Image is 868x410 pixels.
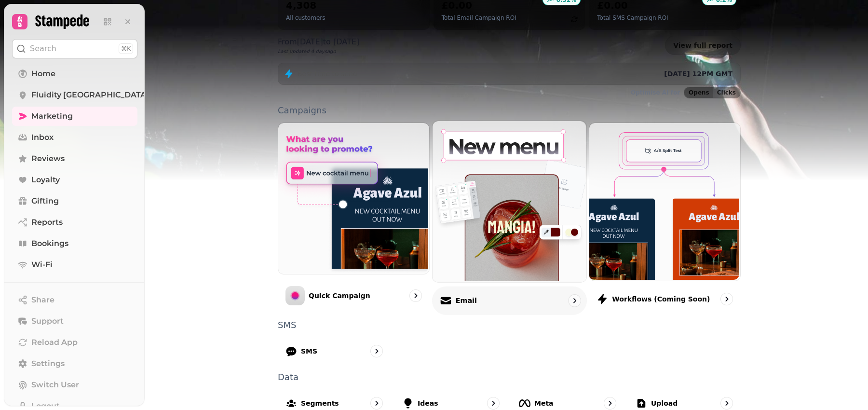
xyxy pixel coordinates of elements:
[432,121,587,315] a: EmailEmail
[566,11,583,27] button: refresh
[664,70,732,78] span: [DATE] 12PM GMT
[612,294,710,304] p: Workflows (coming soon)
[431,120,585,281] img: Email
[372,398,381,408] svg: go to
[12,191,137,211] a: Gifting
[31,217,63,228] span: Reports
[31,153,65,164] span: Reviews
[278,106,741,115] p: Campaigns
[684,87,713,98] button: Opens
[689,90,709,96] span: Opens
[278,48,359,55] p: Last updated 4 days ago
[12,213,137,232] a: Reports
[488,398,498,408] svg: go to
[722,294,732,304] svg: go to
[455,296,476,305] p: Email
[631,89,680,96] p: Optimise AI for
[651,398,678,408] p: Upload
[12,39,137,58] button: Search⌘K
[722,398,732,408] svg: go to
[31,379,79,391] span: Switch User
[298,69,357,79] p: Best time to send
[12,375,137,395] button: Switch User
[12,255,137,274] a: Wi-Fi
[31,132,54,143] span: Inbox
[278,337,391,365] a: SMS
[31,337,78,348] span: Reload App
[286,14,325,22] p: All customers
[12,234,137,253] a: Bookings
[31,195,59,207] span: Gifting
[12,290,137,310] button: Share
[278,321,741,329] p: SMS
[442,14,516,22] p: Total Email Campaign ROI
[717,90,736,96] span: Clicks
[31,110,73,122] span: Marketing
[12,149,137,168] a: Reviews
[31,68,55,80] span: Home
[31,259,53,271] span: Wi-Fi
[597,14,668,22] p: Total SMS Campaign ROI
[534,398,554,408] p: Meta
[588,122,739,280] img: Workflows (coming soon)
[278,123,430,313] a: Quick CampaignQuick Campaign
[570,296,579,305] svg: go to
[12,85,137,105] a: Fluidity [GEOGRAPHIC_DATA]
[30,43,56,55] p: Search
[605,398,615,408] svg: go to
[12,354,137,373] a: Settings
[12,107,137,126] a: Marketing
[278,36,359,48] p: From [DATE] to [DATE]
[665,36,741,55] a: View full report
[309,291,370,301] p: Quick Campaign
[119,43,133,54] div: ⌘K
[12,128,137,147] a: Inbox
[301,346,317,356] p: SMS
[12,312,137,331] button: Support
[31,315,64,327] span: Support
[589,123,741,313] a: Workflows (coming soon)Workflows (coming soon)
[12,333,137,352] button: Reload App
[12,170,137,190] a: Loyalty
[31,238,68,249] span: Bookings
[31,174,60,186] span: Loyalty
[277,122,428,273] img: Quick Campaign
[411,291,420,301] svg: go to
[278,373,741,382] p: Data
[713,87,740,98] button: Clicks
[31,294,54,306] span: Share
[301,398,339,408] p: Segments
[12,64,137,83] a: Home
[31,358,65,369] span: Settings
[31,89,149,101] span: Fluidity [GEOGRAPHIC_DATA]
[372,346,381,356] svg: go to
[418,398,438,408] p: Ideas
